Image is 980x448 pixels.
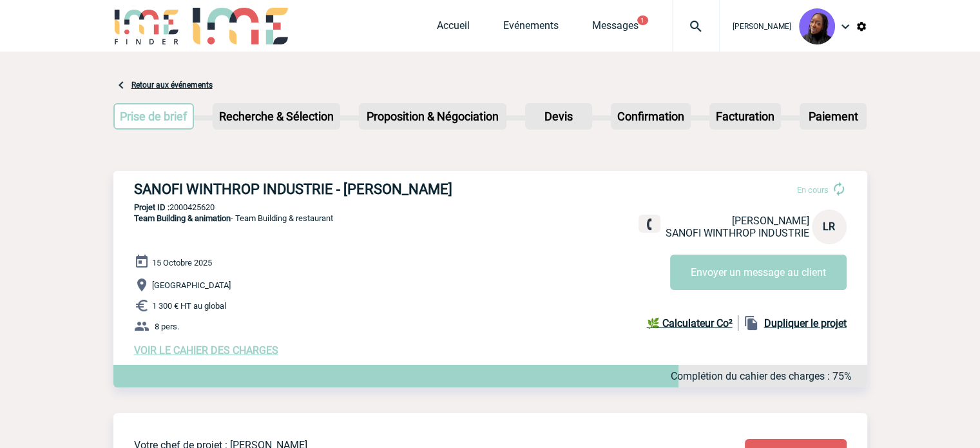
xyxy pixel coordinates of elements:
b: 🌿 Calculateur Co² [647,317,733,329]
p: Recherche & Sélection [214,104,339,128]
button: Envoyer un message au client [670,255,847,290]
p: Paiement [801,104,865,128]
span: [PERSON_NAME] [732,215,809,227]
a: Evénements [503,19,559,37]
p: Proposition & Négociation [360,104,505,128]
a: Messages [592,19,639,37]
span: [GEOGRAPHIC_DATA] [152,280,231,290]
a: Accueil [437,19,470,37]
p: Confirmation [612,104,689,128]
p: Prise de brief [115,104,193,128]
img: IME-Finder [113,8,180,44]
img: fixe.png [644,219,655,230]
a: Retour aux événements [131,81,213,90]
button: 1 [637,15,648,25]
span: LR [823,220,835,233]
span: [PERSON_NAME] [733,22,791,31]
img: file_copy-black-24dp.png [744,315,759,331]
a: VOIR LE CAHIER DES CHARGES [134,344,278,356]
b: Dupliquer le projet [764,317,847,329]
p: Devis [526,104,591,128]
span: Team Building & animation [134,213,231,223]
span: SANOFI WINTHROP INDUSTRIE [666,227,809,239]
span: 1 300 € HT au global [152,301,226,311]
span: 15 Octobre 2025 [152,258,212,268]
p: 2000425620 [113,202,867,212]
span: En cours [797,185,829,195]
h3: SANOFI WINTHROP INDUSTRIE - [PERSON_NAME] [134,181,521,197]
p: Facturation [711,104,780,128]
span: - Team Building & restaurant [134,213,333,223]
a: 🌿 Calculateur Co² [647,315,738,331]
b: Projet ID : [134,202,169,212]
img: 131349-0.png [799,8,835,44]
span: 8 pers. [155,322,179,331]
